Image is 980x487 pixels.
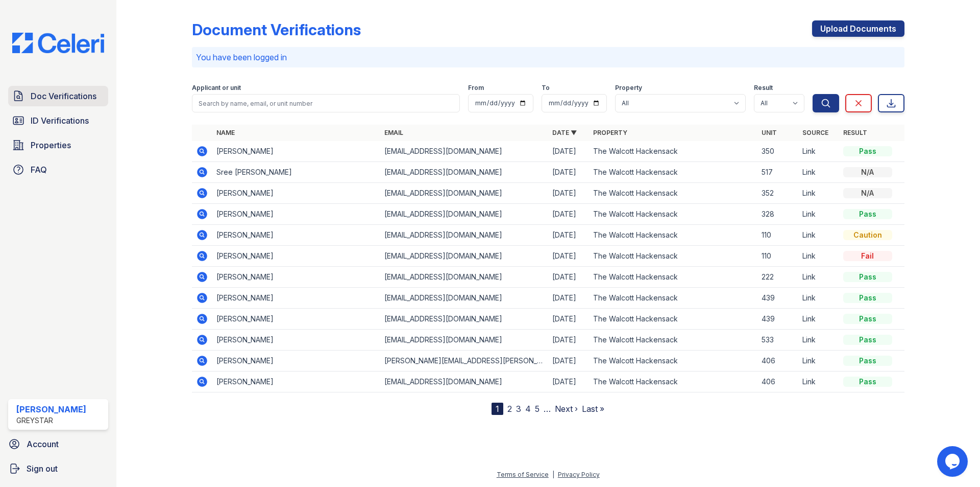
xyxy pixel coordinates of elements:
td: The Walcott Hackensack [589,183,757,204]
td: Link [798,204,839,225]
a: Unit [762,129,777,136]
td: [DATE] [548,288,589,309]
td: [PERSON_NAME] [212,141,380,162]
label: To [542,84,550,92]
td: The Walcott Hackensack [589,330,757,351]
label: From [468,84,484,92]
td: [PERSON_NAME] [212,246,380,267]
span: Doc Verifications [31,90,96,102]
td: 406 [757,351,798,372]
td: The Walcott Hackensack [589,351,757,372]
td: The Walcott Hackensack [589,288,757,309]
td: The Walcott Hackensack [589,204,757,225]
td: [DATE] [548,246,589,267]
td: [DATE] [548,183,589,204]
a: Result [843,129,867,136]
div: Fail [843,251,892,261]
a: Name [216,129,235,136]
td: Link [798,351,839,372]
a: 3 [516,404,521,414]
iframe: chat widget [937,446,970,477]
td: [EMAIL_ADDRESS][DOMAIN_NAME] [380,246,548,267]
td: The Walcott Hackensack [589,225,757,246]
a: Date ▼ [552,129,577,136]
a: Source [802,129,828,136]
td: 352 [757,183,798,204]
div: Pass [843,314,892,324]
div: Document Verifications [192,20,361,39]
div: Pass [843,335,892,345]
div: Pass [843,146,892,156]
p: You have been logged in [196,51,900,63]
td: The Walcott Hackensack [589,267,757,288]
td: The Walcott Hackensack [589,309,757,330]
img: CE_Logo_Blue-a8612792a0a2168367f1c8372b55b34899dd931a85d93a1a3d3e32e68fde9ad4.png [4,33,112,53]
td: [PERSON_NAME] [212,267,380,288]
a: Sign out [4,458,112,479]
td: 517 [757,162,798,183]
td: 439 [757,288,798,309]
a: 4 [525,404,531,414]
td: Link [798,183,839,204]
td: Link [798,309,839,330]
label: Property [615,84,642,92]
td: The Walcott Hackensack [589,246,757,267]
div: Caution [843,230,892,240]
a: 5 [535,404,540,414]
td: [DATE] [548,351,589,372]
span: Sign out [27,462,58,475]
td: 222 [757,267,798,288]
div: Pass [843,209,892,219]
a: FAQ [8,159,108,180]
td: [DATE] [548,330,589,351]
td: Link [798,267,839,288]
div: | [552,471,554,478]
div: N/A [843,167,892,177]
div: N/A [843,188,892,198]
td: [PERSON_NAME] [212,309,380,330]
label: Applicant or unit [192,84,241,92]
td: 406 [757,372,798,392]
td: 439 [757,309,798,330]
td: [EMAIL_ADDRESS][DOMAIN_NAME] [380,141,548,162]
a: Email [384,129,403,136]
td: Link [798,141,839,162]
td: The Walcott Hackensack [589,141,757,162]
span: FAQ [31,164,47,176]
td: [DATE] [548,372,589,392]
td: 533 [757,330,798,351]
a: Account [4,434,112,454]
div: Pass [843,293,892,303]
div: [PERSON_NAME] [16,403,86,415]
td: [PERSON_NAME] [212,183,380,204]
td: [EMAIL_ADDRESS][DOMAIN_NAME] [380,288,548,309]
td: [DATE] [548,204,589,225]
td: [PERSON_NAME] [212,204,380,225]
td: [DATE] [548,267,589,288]
td: [DATE] [548,162,589,183]
td: [EMAIL_ADDRESS][DOMAIN_NAME] [380,267,548,288]
div: Pass [843,377,892,387]
td: [PERSON_NAME] [212,372,380,392]
td: [EMAIL_ADDRESS][DOMAIN_NAME] [380,183,548,204]
td: [PERSON_NAME][EMAIL_ADDRESS][PERSON_NAME][DOMAIN_NAME] [380,351,548,372]
a: ID Verifications [8,110,108,131]
td: The Walcott Hackensack [589,162,757,183]
input: Search by name, email, or unit number [192,94,460,112]
a: Upload Documents [812,20,904,37]
td: [PERSON_NAME] [212,330,380,351]
div: Pass [843,356,892,366]
td: [DATE] [548,141,589,162]
td: The Walcott Hackensack [589,372,757,392]
label: Result [754,84,773,92]
span: Properties [31,139,71,151]
div: Greystar [16,415,86,426]
td: 328 [757,204,798,225]
td: Sree [PERSON_NAME] [212,162,380,183]
td: [DATE] [548,225,589,246]
td: [PERSON_NAME] [212,225,380,246]
td: 350 [757,141,798,162]
td: [EMAIL_ADDRESS][DOMAIN_NAME] [380,309,548,330]
a: Terms of Service [497,471,549,478]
